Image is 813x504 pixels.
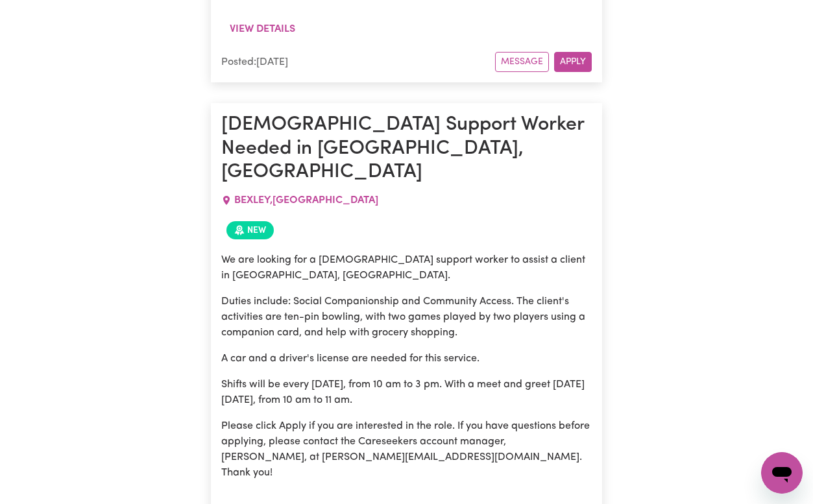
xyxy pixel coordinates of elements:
[221,418,592,481] p: Please click Apply if you are interested in the role. If you have questions before applying, plea...
[221,54,495,70] div: Posted: [DATE]
[234,195,378,206] span: BEXLEY , [GEOGRAPHIC_DATA]
[495,52,549,72] button: Message
[221,114,592,184] h1: [DEMOGRAPHIC_DATA] Support Worker Needed in [GEOGRAPHIC_DATA], [GEOGRAPHIC_DATA]
[221,252,592,283] p: We are looking for a [DEMOGRAPHIC_DATA] support worker to assist a client in [GEOGRAPHIC_DATA], [...
[221,351,592,366] p: A car and a driver's license are needed for this service.
[221,377,592,408] p: Shifts will be every [DATE], from 10 am to 3 pm. With a meet and greet [DATE][DATE], from 10 am t...
[226,221,274,239] span: Job posted within the last 30 days
[554,52,592,72] button: Apply for this job
[221,294,592,341] p: Duties include: Social Companionship and Community Access. The client's activities are ten-pin bo...
[221,17,304,42] button: View details
[761,452,803,494] iframe: Button to launch messaging window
